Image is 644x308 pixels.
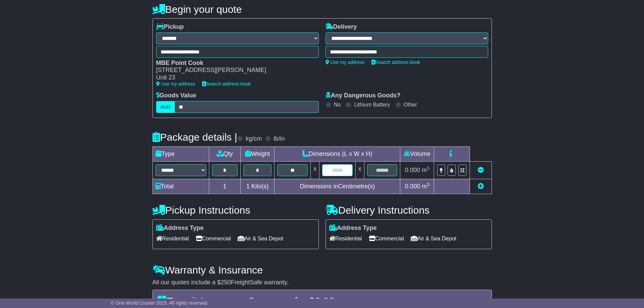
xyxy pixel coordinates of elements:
[354,101,390,108] label: Lithium Battery
[405,183,420,190] span: 0.000
[240,179,275,194] td: Kilo(s)
[369,233,404,244] span: Commercial
[275,146,400,161] td: Dimensions (L x W x H)
[156,81,195,87] a: Use my address
[152,264,492,276] h4: Warranty & Insurance
[411,233,456,244] span: Air & Sea Depot
[152,132,237,143] h4: Package details |
[152,179,209,194] td: Total
[156,101,175,113] label: AUD
[427,182,430,187] sup: 3
[422,183,430,190] span: m
[240,146,275,161] td: Weight
[202,81,251,87] a: Search address book
[273,135,285,143] label: lb/in
[326,23,357,31] label: Delivery
[156,224,204,232] label: Address Type
[196,233,231,244] span: Commercial
[326,92,401,99] label: Any Dangerous Goods?
[275,179,400,194] td: Dimensions in Centimetre(s)
[156,74,312,81] div: Unit 23
[152,146,209,161] td: Type
[156,23,184,31] label: Pickup
[404,101,417,108] label: Other
[372,60,420,65] a: Search address book
[221,279,231,286] span: 250
[152,4,492,15] h4: Begin your quote
[311,161,319,179] td: x
[152,279,492,286] div: All our quotes include a $ FreightSafe warranty.
[315,295,334,307] span: 6.83
[156,67,312,74] div: [STREET_ADDRESS][PERSON_NAME]
[326,60,365,65] a: Use my address
[334,101,341,108] label: No
[329,224,377,232] label: Address Type
[478,183,484,190] a: Add new item
[400,146,434,161] td: Volume
[326,205,492,216] h4: Delivery Instructions
[478,167,484,173] a: Remove this item
[427,166,430,171] sup: 3
[422,167,430,173] span: m
[245,135,262,143] label: kg/cm
[238,233,283,244] span: Air & Sea Depot
[156,92,196,99] label: Goods Value
[209,179,240,194] td: 1
[405,167,420,173] span: 0.000
[209,146,240,161] td: Qty
[329,233,362,244] span: Residential
[246,183,249,190] span: 1
[111,300,209,306] span: © One World Courier 2025. All rights reserved.
[156,60,312,67] div: MBE Point Cook
[355,161,364,179] td: x
[152,205,319,216] h4: Pickup Instructions
[157,295,487,307] h4: Transit Insurance Coverage for $
[156,233,189,244] span: Residential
